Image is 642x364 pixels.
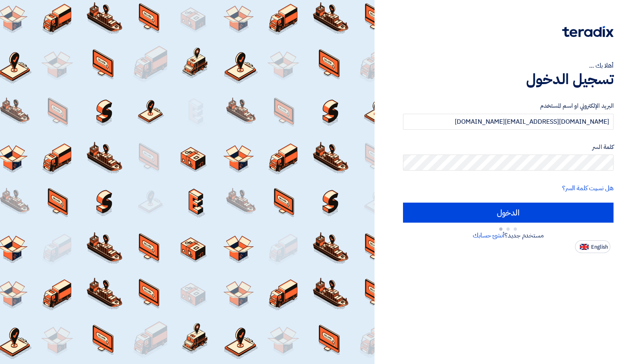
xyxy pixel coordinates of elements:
div: أهلا بك ... [403,61,614,70]
img: en-US.png [580,244,589,250]
input: الدخول [403,203,614,223]
label: كلمة السر [403,143,614,152]
div: مستخدم جديد؟ [403,231,614,240]
label: البريد الإلكتروني او اسم المستخدم [403,101,614,111]
a: أنشئ حسابك [473,231,504,240]
input: أدخل بريد العمل الإلكتروني او اسم المستخدم الخاص بك ... [403,114,614,130]
a: هل نسيت كلمة السر؟ [562,183,614,193]
span: English [591,244,608,250]
button: English [575,240,610,253]
img: Teradix logo [562,26,614,37]
h1: تسجيل الدخول [403,70,614,88]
